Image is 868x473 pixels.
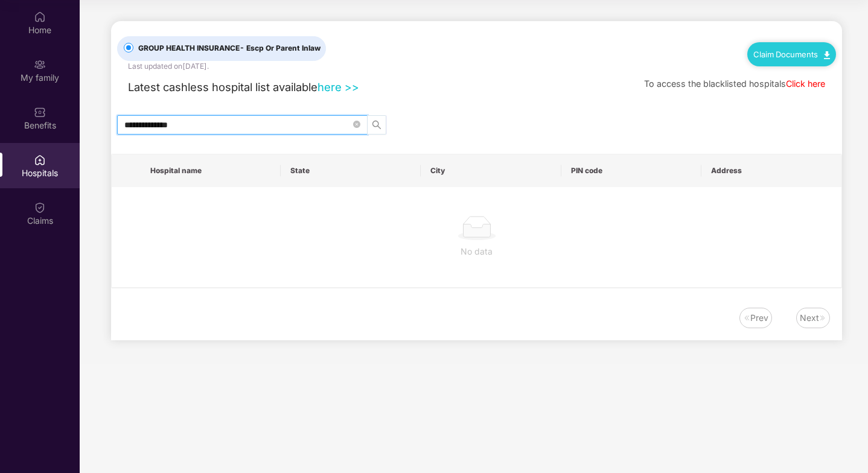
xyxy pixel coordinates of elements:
th: PIN code [561,154,701,187]
img: svg+xml;base64,PHN2ZyBpZD0iSG9zcGl0YWxzIiB4bWxucz0iaHR0cDovL3d3dy53My5vcmcvMjAwMC9zdmciIHdpZHRoPS... [34,154,46,166]
th: Hospital name [141,154,281,187]
a: here >> [318,80,359,94]
img: svg+xml;base64,PHN2ZyBpZD0iSG9tZSIgeG1sbnM9Imh0dHA6Ly93d3cudzMub3JnLzIwMDAvc3ZnIiB3aWR0aD0iMjAiIG... [34,11,46,23]
img: svg+xml;base64,PHN2ZyBpZD0iQmVuZWZpdHMiIHhtbG5zPSJodHRwOi8vd3d3LnczLm9yZy8yMDAwL3N2ZyIgd2lkdGg9Ij... [34,106,46,118]
a: Click here [786,78,825,89]
span: - Escp Or Parent Inlaw [240,43,321,52]
th: State [281,154,421,187]
span: Address [711,166,832,176]
img: svg+xml;base64,PHN2ZyB4bWxucz0iaHR0cDovL3d3dy53My5vcmcvMjAwMC9zdmciIHdpZHRoPSIxMC40IiBoZWlnaHQ9Ij... [824,51,830,59]
th: City [421,154,561,187]
img: svg+xml;base64,PHN2ZyB4bWxucz0iaHR0cDovL3d3dy53My5vcmcvMjAwMC9zdmciIHdpZHRoPSIxNiIgaGVpZ2h0PSIxNi... [743,314,750,322]
img: svg+xml;base64,PHN2ZyBpZD0iQ2xhaW0iIHhtbG5zPSJodHRwOi8vd3d3LnczLm9yZy8yMDAwL3N2ZyIgd2lkdGg9IjIwIi... [34,202,46,214]
span: Hospital name [150,166,271,176]
a: Claim Documents [753,49,830,59]
span: close-circle [353,121,360,128]
div: No data [121,245,832,258]
div: Last updated on [DATE] . [128,61,209,72]
div: Prev [750,311,768,325]
img: svg+xml;base64,PHN2ZyB4bWxucz0iaHR0cDovL3d3dy53My5vcmcvMjAwMC9zdmciIHdpZHRoPSIxNiIgaGVpZ2h0PSIxNi... [819,314,826,322]
th: Address [701,154,841,187]
span: Latest cashless hospital list available [128,80,318,94]
span: To access the blacklisted hospitals [644,78,786,89]
button: search [367,115,386,135]
div: Next [800,311,819,325]
img: svg+xml;base64,PHN2ZyB3aWR0aD0iMjAiIGhlaWdodD0iMjAiIHZpZXdCb3g9IjAgMCAyMCAyMCIgZmlsbD0ibm9uZSIgeG... [34,59,46,71]
span: GROUP HEALTH INSURANCE [133,43,325,54]
span: close-circle [353,119,360,130]
span: search [368,120,386,130]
